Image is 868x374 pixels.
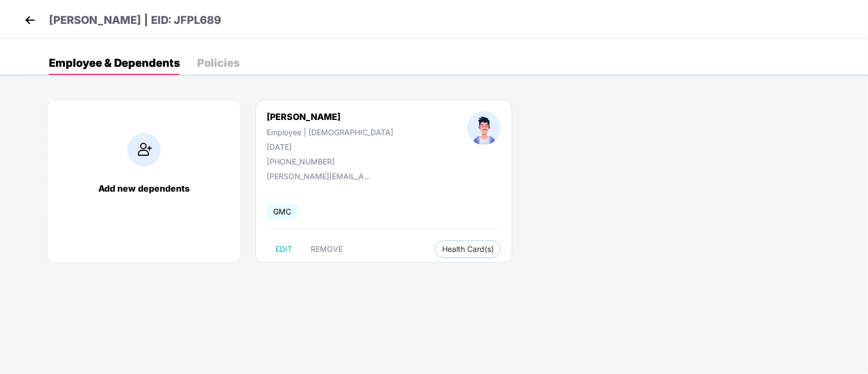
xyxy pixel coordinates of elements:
[267,142,393,151] div: [DATE]
[197,58,240,68] div: Policies
[267,128,393,137] div: Employee | [DEMOGRAPHIC_DATA]
[58,183,230,194] div: Add new dependents
[267,240,301,258] button: EDIT
[49,12,221,29] p: [PERSON_NAME] | EID: JFPL689
[267,157,393,166] div: [PHONE_NUMBER]
[275,245,292,253] span: EDIT
[442,246,494,252] span: Health Card(s)
[267,172,375,181] div: [PERSON_NAME][EMAIL_ADDRESS][DOMAIN_NAME]
[302,240,351,258] button: REMOVE
[267,111,393,122] div: [PERSON_NAME]
[49,58,180,68] div: Employee & Dependents
[435,240,501,258] button: Health Card(s)
[127,133,161,167] img: addIcon
[22,12,38,28] img: back
[467,111,501,145] img: profileImage
[267,204,298,219] span: GMC
[311,245,343,253] span: REMOVE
